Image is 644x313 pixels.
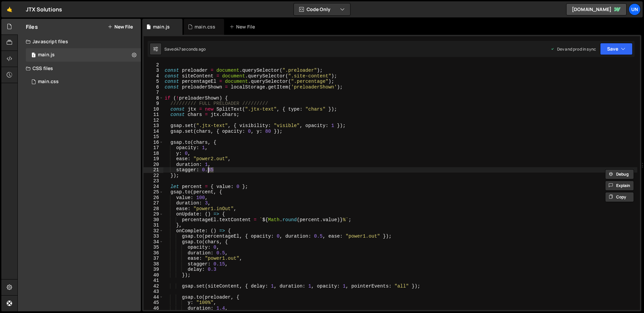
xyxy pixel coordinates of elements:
button: Save [600,43,633,55]
a: 🤙 [1,1,18,17]
div: 38 [144,261,163,267]
div: 8 [144,96,163,101]
div: Saved [164,46,206,52]
div: 6 [144,84,163,90]
div: 20 [144,162,163,168]
div: Javascript files [18,35,141,48]
div: 21 [144,167,163,173]
button: Copy [605,192,634,202]
div: main.js [38,52,55,58]
div: 41 [144,278,163,284]
span: 1 [32,53,36,58]
div: 33 [144,234,163,239]
div: 27 [144,200,163,206]
div: CSS files [18,62,141,75]
div: 19 [144,156,163,162]
div: 15 [144,134,163,140]
button: Debug [605,169,634,179]
div: 37 [144,256,163,261]
div: 9 [144,101,163,107]
div: 29 [144,211,163,217]
button: Code Only [294,3,350,15]
div: 16032/42936.css [26,75,141,88]
div: 43 [144,289,163,295]
div: 16 [144,140,163,145]
a: [DOMAIN_NAME] [566,3,627,15]
div: 39 [144,267,163,272]
div: 4 [144,73,163,79]
div: 11 [144,112,163,118]
div: 32 [144,228,163,234]
div: 42 [144,284,163,289]
div: 14 [144,129,163,134]
div: 47 seconds ago [176,46,206,52]
div: 30 [144,217,163,223]
div: 18 [144,151,163,156]
div: Dev and prod in sync [550,46,596,52]
div: 25 [144,189,163,195]
div: 36 [144,250,163,256]
div: 13 [144,123,163,129]
h2: Files [26,23,38,30]
button: Explain [605,181,634,191]
div: 3 [144,68,163,73]
div: 45 [144,300,163,306]
div: JTX Solutions [26,5,62,13]
div: 35 [144,245,163,250]
div: main.js [153,23,170,30]
div: 2 [144,62,163,68]
div: main.css [195,23,215,30]
div: 23 [144,178,163,184]
div: main.css [38,79,59,85]
a: Un [629,3,641,15]
div: 46 [144,306,163,311]
div: 12 [144,118,163,123]
div: 7 [144,90,163,96]
div: 24 [144,184,163,190]
div: 28 [144,206,163,212]
button: New File [108,24,133,29]
div: 34 [144,239,163,245]
div: 5 [144,79,163,84]
div: 40 [144,272,163,278]
div: New File [229,23,258,30]
div: 26 [144,195,163,201]
div: 44 [144,295,163,300]
div: 31 [144,223,163,228]
div: 22 [144,173,163,179]
div: 10 [144,107,163,112]
div: 17 [144,145,163,151]
div: 16032/42934.js [26,48,141,62]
